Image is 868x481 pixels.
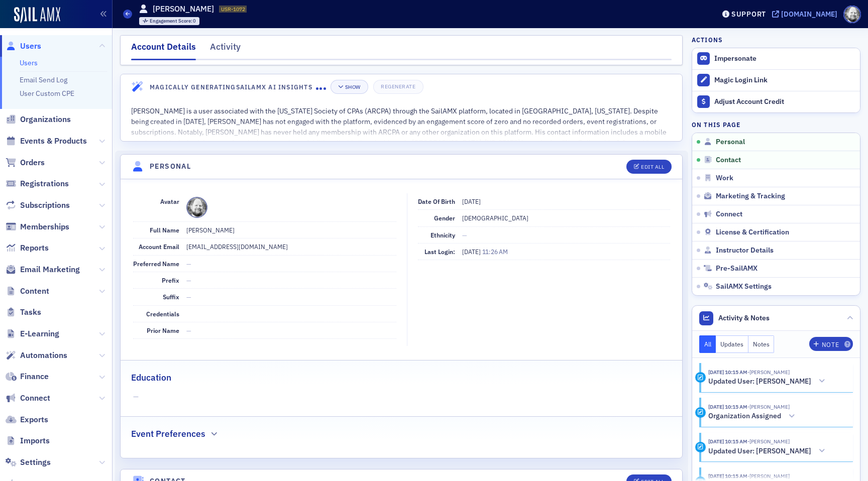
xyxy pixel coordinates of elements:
button: Regenerate [373,80,423,94]
span: Users [20,41,41,52]
a: Events & Products [6,136,87,147]
span: Account Email [139,243,179,251]
button: Show [331,80,368,94]
span: Connect [716,210,742,219]
span: Suffix [163,293,179,301]
span: Instructor Details [716,246,774,255]
button: [DOMAIN_NAME] [772,11,841,18]
span: Aidan Sullivan [747,438,790,445]
button: Updated User: [PERSON_NAME] [708,446,829,456]
span: Date of Birth [418,197,455,205]
a: Tasks [6,307,41,318]
div: Magic Login Link [714,76,855,85]
a: Imports [6,435,50,446]
div: Adjust Account Credit [714,97,855,106]
a: Users [6,41,41,52]
div: Activity [210,40,241,59]
span: E-Learning [20,328,59,339]
span: Automations [20,350,67,361]
span: Prefix [162,276,179,284]
span: Profile [843,6,861,23]
span: License & Certification [716,228,789,237]
h4: On this page [692,120,860,129]
span: Finance [20,371,49,382]
button: Edit All [626,160,672,174]
button: Notes [748,335,775,353]
time: 10/2/2025 10:15 AM [708,438,747,445]
button: Organization Assigned [708,411,799,422]
span: Credentials [146,310,179,318]
span: Events & Products [20,136,87,147]
button: Updated User: [PERSON_NAME] [708,376,829,387]
div: Activity [695,372,706,383]
img: SailAMX [14,7,60,23]
a: Exports [6,414,48,425]
time: 10/2/2025 10:15 AM [708,403,747,410]
button: Impersonate [714,54,756,63]
div: Activity [695,407,706,418]
h1: [PERSON_NAME] [153,4,214,15]
span: Pre-SailAMX [716,264,757,273]
span: Prior Name [147,326,179,334]
div: Activity [695,442,706,452]
span: Imports [20,435,50,446]
a: E-Learning [6,328,59,339]
a: Registrations [6,178,69,189]
span: Avatar [160,197,179,205]
span: Organizations [20,114,71,125]
span: Activity & Notes [718,313,770,323]
time: 10/2/2025 10:15 AM [708,369,747,376]
span: Reports [20,243,49,254]
span: Subscriptions [20,200,70,211]
span: Personal [716,138,745,147]
h5: Organization Assigned [708,412,781,421]
span: Connect [20,393,50,404]
a: Connect [6,393,50,404]
span: Registrations [20,178,69,189]
a: Reports [6,243,49,254]
h4: Personal [150,161,191,172]
span: Memberships [20,221,69,232]
div: [DOMAIN_NAME] [781,10,837,19]
span: — [186,293,191,301]
h4: Actions [692,35,723,44]
div: Support [731,10,766,19]
a: Settings [6,457,51,468]
div: Edit All [641,164,664,170]
span: — [462,231,467,239]
a: Users [20,58,38,67]
span: Marketing & Tracking [716,192,785,201]
span: Orders [20,157,45,168]
button: Magic Login Link [692,69,860,91]
span: Settings [20,457,51,468]
span: Work [716,174,733,183]
span: — [133,392,670,402]
a: Email Send Log [20,75,67,84]
span: Engagement Score : [150,18,193,24]
dd: [DEMOGRAPHIC_DATA] [462,210,670,226]
a: Memberships [6,221,69,232]
a: Organizations [6,114,71,125]
span: — [186,276,191,284]
h2: Event Preferences [131,427,205,440]
span: USR-1072 [221,6,245,13]
a: User Custom CPE [20,89,74,98]
span: Aidan Sullivan [747,472,790,479]
time: 10/2/2025 10:15 AM [708,472,747,479]
a: Content [6,286,49,297]
span: Ethnicity [430,231,455,239]
a: Finance [6,371,49,382]
span: Email Marketing [20,264,80,275]
span: [DATE] [462,248,482,256]
a: Subscriptions [6,200,70,211]
h5: Updated User: [PERSON_NAME] [708,377,811,386]
span: Content [20,286,49,297]
div: Account Details [131,40,196,60]
span: Aidan Sullivan [747,403,790,410]
div: Note [822,342,839,347]
h2: Education [131,371,171,384]
dd: [PERSON_NAME] [186,222,396,238]
h4: Magically Generating SailAMX AI Insights [150,82,316,91]
div: Show [345,84,361,90]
